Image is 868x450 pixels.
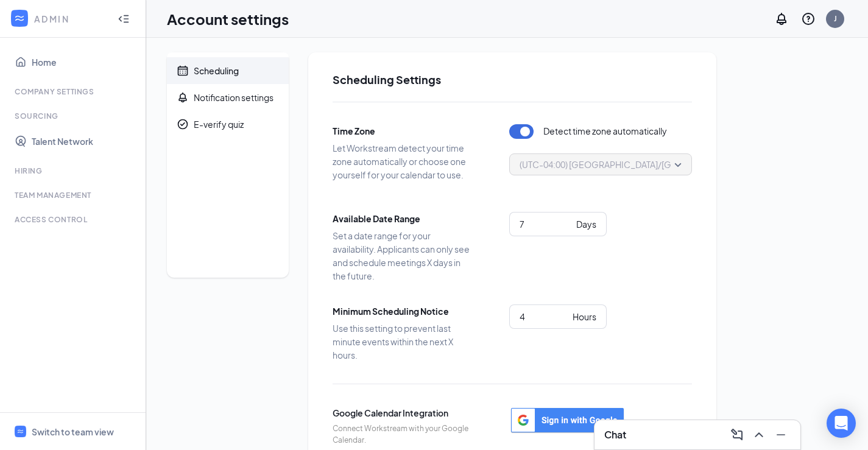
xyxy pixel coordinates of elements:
svg: ChevronUp [752,427,766,442]
span: Let Workstream detect your time zone automatically or choose one yourself for your calendar to use. [333,141,473,181]
div: ADMIN [34,13,107,25]
div: Access control [15,214,133,225]
span: Detect time zone automatically [543,124,667,139]
span: Minimum Scheduling Notice [333,304,473,318]
svg: Notifications [774,12,789,26]
button: ComposeMessage [727,425,747,445]
span: Google Calendar Integration [333,406,473,420]
div: Hiring [15,166,133,176]
button: ChevronUp [749,425,769,445]
svg: Calendar [177,65,189,77]
div: Scheduling [194,65,239,77]
div: Notification settings [194,91,273,104]
div: Days [576,217,596,231]
div: Hours [573,310,596,323]
svg: ComposeMessage [730,427,744,442]
div: J [834,13,837,24]
span: Set a date range for your availability. Applicants can only see and schedule meetings X days in t... [333,229,473,283]
span: Available Date Range [333,212,473,225]
svg: WorkstreamLogo [13,12,26,24]
svg: QuestionInfo [801,12,816,26]
svg: Collapse [118,13,130,25]
span: (UTC-04:00) [GEOGRAPHIC_DATA]/[GEOGRAPHIC_DATA] - Eastern Time [520,155,809,174]
span: Connect Workstream with your Google Calendar. [333,423,473,446]
span: Use this setting to prevent last minute events within the next X hours. [333,322,473,362]
svg: CheckmarkCircle [177,118,189,130]
h1: Account settings [167,9,289,29]
span: Time Zone [333,124,473,138]
a: CheckmarkCircleE-verify quiz [167,111,289,138]
svg: Bell [177,91,189,104]
button: Minimize [771,425,791,445]
a: CalendarScheduling [167,57,289,84]
svg: Minimize [774,427,788,442]
div: Switch to team view [32,426,114,438]
div: Open Intercom Messenger [827,409,856,438]
div: Company Settings [15,86,133,97]
div: E-verify quiz [194,118,244,130]
h3: Chat [604,428,626,441]
div: Team Management [15,190,133,200]
h2: Scheduling Settings [333,72,692,87]
div: Sourcing [15,111,133,121]
a: BellNotification settings [167,84,289,111]
a: Home [32,50,136,74]
a: Talent Network [32,129,136,153]
svg: WorkstreamLogo [16,427,24,435]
